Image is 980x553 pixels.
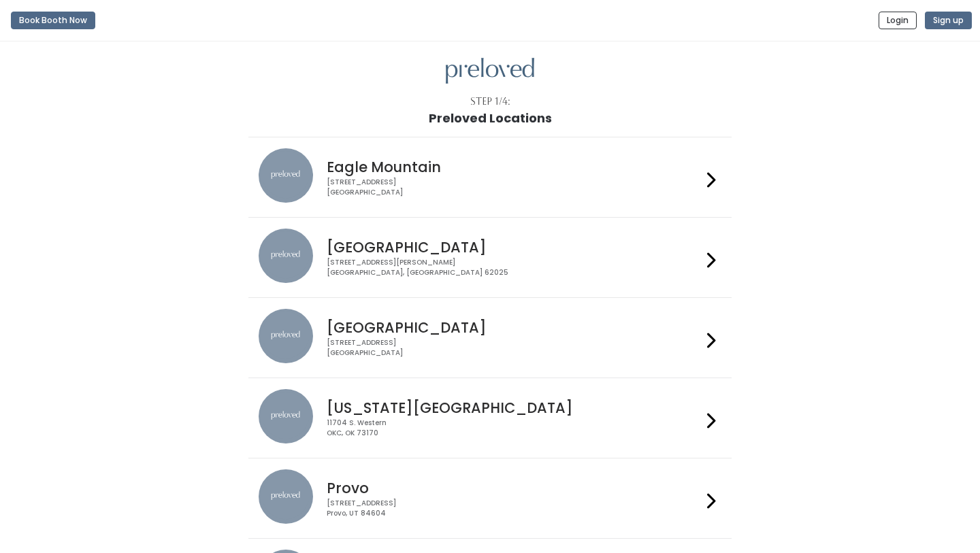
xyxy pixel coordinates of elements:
[925,12,972,29] button: Sign up
[327,338,701,358] div: [STREET_ADDRESS] [GEOGRAPHIC_DATA]
[327,400,701,416] h4: [US_STATE][GEOGRAPHIC_DATA]
[327,320,701,335] h4: [GEOGRAPHIC_DATA]
[327,178,701,197] div: [STREET_ADDRESS] [GEOGRAPHIC_DATA]
[327,239,701,255] h4: [GEOGRAPHIC_DATA]
[11,12,95,29] button: Book Booth Now
[429,112,552,125] h1: Preloved Locations
[11,5,95,35] a: Book Booth Now
[879,12,917,29] button: Login
[327,418,701,438] div: 11704 S. Western OKC, OK 73170
[259,309,721,367] a: preloved location [GEOGRAPHIC_DATA] [STREET_ADDRESS][GEOGRAPHIC_DATA]
[446,58,534,84] img: preloved logo
[327,159,701,175] h4: Eagle Mountain
[259,148,721,206] a: preloved location Eagle Mountain [STREET_ADDRESS][GEOGRAPHIC_DATA]
[259,469,313,524] img: preloved location
[259,148,313,203] img: preloved location
[259,389,721,447] a: preloved location [US_STATE][GEOGRAPHIC_DATA] 11704 S. WesternOKC, OK 73170
[327,258,701,278] div: [STREET_ADDRESS][PERSON_NAME] [GEOGRAPHIC_DATA], [GEOGRAPHIC_DATA] 62025
[327,499,701,518] div: [STREET_ADDRESS] Provo, UT 84604
[470,95,510,109] div: Step 1/4:
[259,229,313,283] img: preloved location
[327,480,701,496] h4: Provo
[259,389,313,443] img: preloved location
[259,469,721,527] a: preloved location Provo [STREET_ADDRESS]Provo, UT 84604
[259,309,313,363] img: preloved location
[259,229,721,286] a: preloved location [GEOGRAPHIC_DATA] [STREET_ADDRESS][PERSON_NAME][GEOGRAPHIC_DATA], [GEOGRAPHIC_D...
